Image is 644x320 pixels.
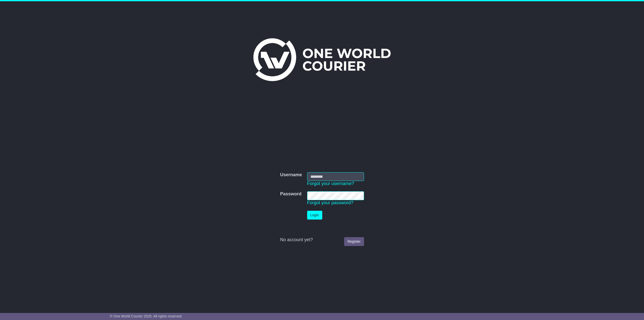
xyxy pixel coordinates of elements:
[307,211,322,220] button: Login
[280,237,364,243] div: No account yet?
[280,172,302,178] label: Username
[253,38,391,81] img: One World
[280,191,301,197] label: Password
[307,200,353,205] a: Forgot your password?
[307,181,354,186] a: Forgot your username?
[344,237,364,246] a: Register
[110,314,183,318] span: © One World Courier 2025. All rights reserved.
